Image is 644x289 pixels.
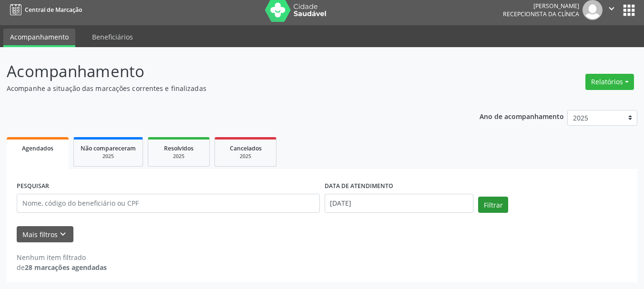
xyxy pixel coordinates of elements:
[621,2,637,19] button: apps
[25,263,107,272] strong: 28 marcações agendadas
[478,197,508,213] button: Filtrar
[503,10,579,18] span: Recepcionista da clínica
[230,144,262,152] span: Cancelados
[503,2,579,10] div: [PERSON_NAME]
[85,29,140,45] a: Beneficiários
[480,110,564,122] p: Ano de acompanhamento
[3,29,75,47] a: Acompanhamento
[7,60,448,83] p: Acompanhamento
[606,3,617,14] i: 
[325,179,393,194] label: DATA DE ATENDIMENTO
[81,153,136,160] div: 2025
[17,262,107,272] div: de
[58,229,68,239] i: keyboard_arrow_down
[155,153,203,160] div: 2025
[7,83,448,93] p: Acompanhe a situação das marcações correntes e finalizadas
[22,144,53,152] span: Agendados
[585,74,634,90] button: Relatórios
[17,194,320,213] input: Nome, código do beneficiário ou CPF
[164,144,194,152] span: Resolvidos
[25,6,82,14] span: Central de Marcação
[81,144,136,152] span: Não compareceram
[17,252,107,262] div: Nenhum item filtrado
[222,153,269,160] div: 2025
[17,226,73,243] button: Mais filtroskeyboard_arrow_down
[325,194,474,213] input: Selecione um intervalo
[7,2,82,18] a: Central de Marcação
[17,179,49,194] label: PESQUISAR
